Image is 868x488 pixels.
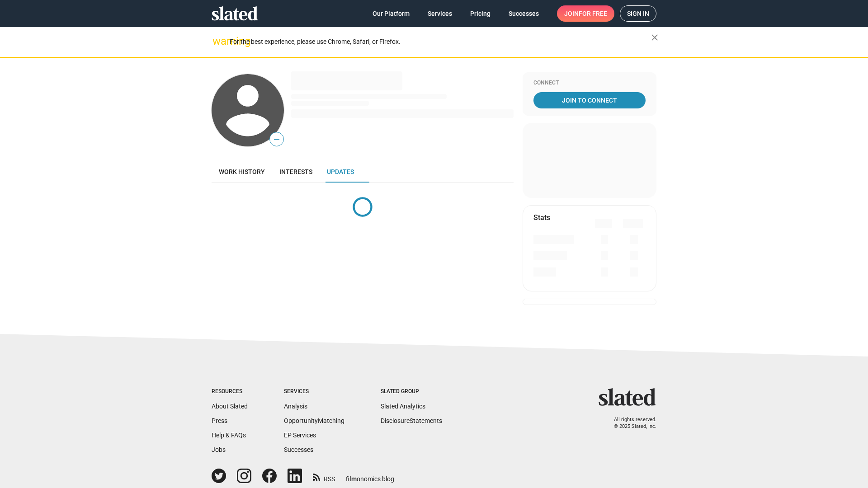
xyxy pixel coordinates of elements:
a: Join To Connect [533,92,646,108]
a: Interests [272,161,320,183]
mat-icon: warning [212,36,223,47]
span: Updates [327,168,354,175]
a: Sign in [620,5,656,22]
a: Joinfor free [557,5,614,22]
a: Press [212,417,227,424]
mat-card-title: Stats [533,213,550,222]
div: Services [284,388,344,395]
a: Successes [501,5,546,22]
a: EP Services [284,432,316,439]
a: OpportunityMatching [284,417,344,424]
mat-icon: close [649,32,660,43]
a: Help & FAQs [212,432,246,439]
span: Interests [279,168,312,175]
a: Analysis [284,403,307,410]
div: For the best experience, please use Chrome, Safari, or Firefox. [230,36,651,48]
span: Join [564,5,607,22]
a: DisclosureStatements [381,417,442,424]
a: RSS [313,469,335,483]
a: Jobs [212,446,226,453]
span: Sign in [627,6,649,21]
span: Join To Connect [535,92,644,108]
a: filmonomics blog [346,468,394,483]
div: Connect [533,80,646,87]
span: Work history [219,168,265,175]
div: Slated Group [381,388,442,395]
span: — [270,134,283,145]
a: Updates [320,161,361,183]
span: for free [579,5,607,22]
p: All rights reserved. © 2025 Slated, Inc. [604,417,656,430]
a: Successes [284,446,313,453]
span: Services [428,5,452,22]
span: Successes [509,5,539,22]
a: Pricing [463,5,498,22]
a: About Slated [212,403,248,410]
span: film [346,475,357,483]
a: Our Platform [365,5,417,22]
a: Services [420,5,459,22]
div: Resources [212,388,248,395]
span: Pricing [470,5,491,22]
span: Our Platform [373,5,410,22]
a: Slated Analytics [381,403,425,410]
a: Work history [212,161,272,183]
